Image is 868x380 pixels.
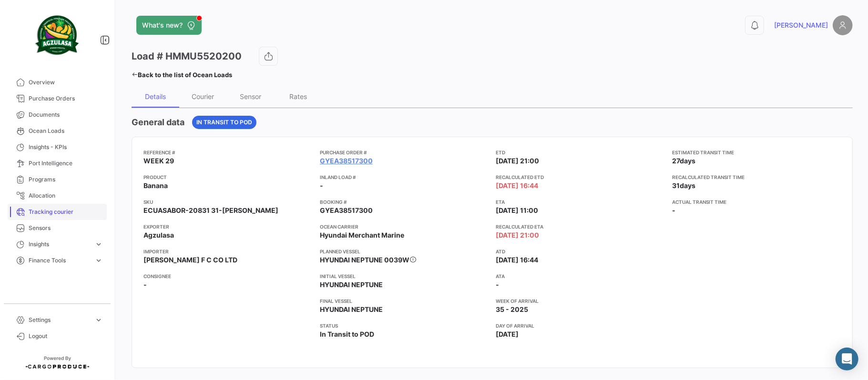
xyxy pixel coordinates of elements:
app-card-info-title: Ocean Carrier [320,223,489,230]
app-card-info-title: SKU [143,198,312,206]
span: WEEK 29 [143,156,174,166]
app-card-info-title: Exporter [143,223,312,230]
app-card-info-title: Importer [143,248,312,255]
span: Tracking courier [29,208,103,216]
span: [PERSON_NAME] F C CO LTD [143,255,237,265]
app-card-info-title: Week of arrival [496,297,665,305]
a: Programs [8,171,107,188]
span: Programs [29,175,103,184]
app-card-info-title: Consignee [143,272,312,280]
span: - [143,280,147,290]
span: expand_more [94,256,103,265]
app-card-info-title: Initial Vessel [320,272,489,280]
app-card-info-title: Recalculated ETD [496,173,665,181]
img: placeholder-user.png [833,15,853,35]
span: ECUASABOR-20831 31-[PERSON_NAME] [143,206,278,215]
a: Port Intelligence [8,155,107,171]
span: GYEA38517300 [320,206,373,215]
span: Overview [29,78,103,87]
span: - [496,280,500,290]
span: [DATE] 21:00 [496,156,540,166]
button: What's new? [136,16,202,35]
span: Insights - KPIs [29,143,103,151]
app-card-info-title: Estimated transit time [672,149,841,156]
app-card-info-title: Status [320,322,489,330]
span: Port Intelligence [29,159,103,168]
span: days [680,157,695,165]
app-card-info-title: Booking # [320,198,489,206]
span: Documents [29,110,103,119]
app-card-info-title: Final Vessel [320,297,489,305]
span: Sensors [29,224,103,232]
h3: Load # HMMU5520200 [132,50,242,63]
span: Finance Tools [29,256,91,265]
span: Banana [143,181,168,190]
span: [DATE] 21:00 [496,230,540,240]
a: Allocation [8,188,107,204]
div: Details [145,92,166,100]
app-card-info-title: Product [143,173,312,181]
app-card-info-title: Day of arrival [496,322,665,330]
span: Hyundai Merchant Marine [320,230,404,240]
span: [DATE] 16:44 [496,255,539,265]
app-card-info-title: Planned vessel [320,248,489,255]
app-card-info-title: ATA [496,272,665,280]
span: - [672,206,675,214]
span: 35 - 2025 [496,305,529,314]
span: HYUNDAI NEPTUNE 0039W [320,256,409,264]
span: What's new? [142,20,183,30]
app-card-info-title: Actual transit time [672,198,841,206]
span: Ocean Loads [29,127,103,135]
span: 31 [672,181,680,190]
app-card-info-title: Purchase Order # [320,149,489,156]
span: [DATE] [496,330,519,339]
a: Back to the list of Ocean Loads [132,68,232,81]
app-card-info-title: Reference # [143,149,312,156]
app-card-info-title: Recalculated ETA [496,223,665,230]
span: days [680,181,695,190]
app-card-info-title: ETA [496,198,665,206]
span: HYUNDAI NEPTUNE [320,280,383,290]
div: Rates [290,92,307,100]
span: [DATE] 16:44 [496,181,539,190]
a: GYEA38517300 [320,156,373,166]
app-card-info-title: ATD [496,248,665,255]
span: 27 [672,157,680,165]
app-card-info-title: Inland Load # [320,173,489,181]
span: Insights [29,240,91,249]
span: Allocation [29,191,103,200]
div: Abrir Intercom Messenger [836,348,858,370]
span: Settings [29,316,91,324]
h4: General data [132,116,184,129]
span: expand_more [94,240,103,249]
span: HYUNDAI NEPTUNE [320,305,383,314]
div: Sensor [240,92,262,100]
span: [DATE] 11:00 [496,206,539,215]
div: Courier [192,92,214,100]
span: Logout [29,332,103,340]
span: In Transit to POD [196,118,252,127]
span: [PERSON_NAME] [774,20,828,30]
span: Purchase Orders [29,94,103,103]
a: Tracking courier [8,204,107,220]
span: - [320,181,323,190]
span: Agzulasa [143,230,174,240]
app-card-info-title: Recalculated transit time [672,173,841,181]
a: Sensors [8,220,107,236]
a: Purchase Orders [8,90,107,107]
span: expand_more [94,316,103,324]
img: agzulasa-logo.png [33,11,81,59]
a: Insights - KPIs [8,139,107,155]
span: In Transit to POD [320,330,374,339]
a: Overview [8,74,107,90]
app-card-info-title: ETD [496,149,665,156]
a: Documents [8,107,107,123]
a: Ocean Loads [8,123,107,139]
